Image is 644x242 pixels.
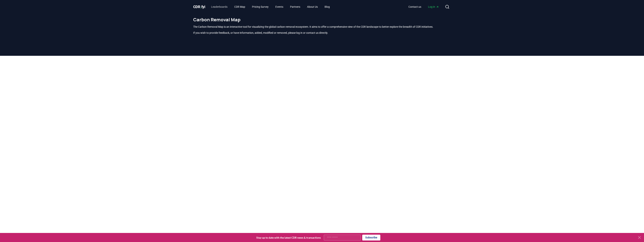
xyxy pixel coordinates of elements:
a: Log in [425,3,442,10]
a: Events [272,3,286,10]
a: CDR Map [231,3,248,10]
h1: Carbon Removal Map [193,17,451,23]
p: The Carbon Removal Map is an interactive tool for visualizing the global carbon removal ecosystem... [193,25,451,29]
a: Partners [287,3,303,10]
a: About Us [304,3,321,10]
span: CDR fyi [193,5,205,9]
nav: Main [208,3,333,10]
span: . [200,5,201,9]
nav: Main [405,3,442,10]
p: If you wish to provide feedback, or have information, added, modified or removed, please log in o... [193,31,451,35]
a: Contact us [405,3,424,10]
a: Blog [322,3,333,10]
a: Pricing Survey [249,3,272,10]
a: Leaderboards [208,3,230,10]
a: CDR.fyi [193,4,205,9]
span: Log in [428,5,439,9]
